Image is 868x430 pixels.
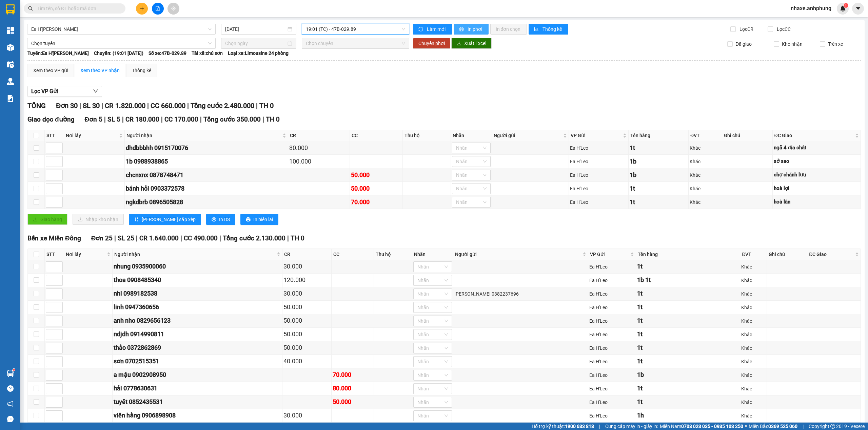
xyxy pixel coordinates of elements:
[588,274,636,287] td: Ea H'Leo
[291,234,304,242] span: TH 0
[114,302,281,312] div: linh 0947360656
[588,382,636,395] td: Ea H'Leo
[570,198,628,206] div: Ea H'Leo
[13,369,15,371] sup: 1
[66,251,105,258] span: Nơi lấy
[637,370,739,380] div: 1b
[589,263,635,271] div: Ea H'Leo
[774,144,860,152] div: ngã 4 địa chất
[83,102,100,110] span: SL 30
[126,170,287,180] div: chcnxnx 0878748471
[689,130,722,141] th: ĐVT
[451,38,492,49] button: downloadXuất Excel
[7,416,14,422] span: message
[283,357,330,366] div: 40.000
[453,132,490,139] div: Nhãn
[126,184,287,193] div: bánh hỏi 0903372578
[681,424,743,429] strong: 0708 023 035 - 0935 103 250
[289,143,349,153] div: 80.000
[73,214,124,225] button: downloadNhập kho nhận
[588,260,636,274] td: Ea H'Leo
[532,423,594,430] span: Hỗ trợ kỹ thuật:
[134,217,139,222] span: sort-ascending
[468,25,483,33] span: In phơi
[7,385,14,392] span: question-circle
[27,86,102,97] button: Lọc VP Gửi
[180,234,182,242] span: |
[27,102,46,110] span: TỔNG
[33,67,68,74] div: Xem theo VP gửi
[774,171,860,179] div: chợ chánh lưu
[455,251,581,258] span: Người gửi
[464,40,486,47] span: Xuất Excel
[28,6,33,11] span: search
[785,4,837,13] span: nhaxe.anhphung
[37,5,117,12] input: Tìm tên, số ĐT hoặc mã đơn
[569,195,629,209] td: Ea H'Leo
[132,67,151,74] div: Thống kê
[161,115,163,123] span: |
[630,143,687,153] div: 1t
[93,88,98,94] span: down
[741,371,766,379] div: Khác
[741,277,766,284] div: Khác
[139,234,179,242] span: CR 1.640.000
[852,3,864,15] button: caret-down
[774,185,860,193] div: hoà lợi
[768,424,797,429] strong: 0369 525 060
[774,198,860,206] div: hoà lân
[200,115,202,123] span: |
[637,302,739,312] div: 1t
[741,290,766,298] div: Khác
[155,6,160,11] span: file-add
[459,27,465,32] span: printer
[114,316,281,325] div: anh nho 0829656123
[589,304,635,311] div: Ea H'Leo
[636,249,740,260] th: Tên hàng
[289,157,349,166] div: 100.000
[569,141,629,155] td: Ea H'Leo
[282,249,332,260] th: CR
[171,6,176,11] span: aim
[565,424,594,429] strong: 1900 633 818
[457,41,461,46] span: download
[637,411,739,420] div: 1h
[588,409,636,423] td: Ea H'Leo
[529,24,568,35] button: bar-chartThống kê
[741,263,766,271] div: Khác
[7,78,14,85] img: warehouse-icon
[126,157,287,166] div: 1b 0988938865
[637,357,739,366] div: 1t
[45,130,64,141] th: STT
[206,214,235,225] button: printerIn DS
[122,115,124,123] span: |
[114,329,281,339] div: ndjdh 0914990811
[7,27,14,34] img: dashboard-icon
[749,423,797,430] span: Miền Bắc
[542,25,563,33] span: Thống kê
[569,182,629,195] td: Ea H'Leo
[283,289,330,298] div: 30.000
[570,185,628,192] div: Ea H'Leo
[85,115,103,123] span: Đơn 5
[212,217,216,222] span: printer
[283,262,330,271] div: 30.000
[192,49,223,57] span: Tài xế: chú sơn
[740,249,767,260] th: ĐVT
[114,411,281,420] div: viên hằng 0906898908
[588,395,636,409] td: Ea H'Leo
[690,185,721,192] div: Khác
[283,275,330,285] div: 120.000
[283,329,330,339] div: 50.000
[118,234,134,242] span: SL 25
[27,115,75,123] span: Giao dọc đường
[494,132,562,139] span: Người gửi
[490,24,527,35] button: In đơn chọn
[414,251,451,258] div: Nhãn
[845,3,847,8] span: 1
[31,24,212,34] span: Ea H'Leo - Hồ Chí Minh
[589,385,635,392] div: Ea H'Leo
[7,95,14,102] img: solution-icon
[114,251,275,258] span: Người nhận
[589,371,635,379] div: Ea H'Leo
